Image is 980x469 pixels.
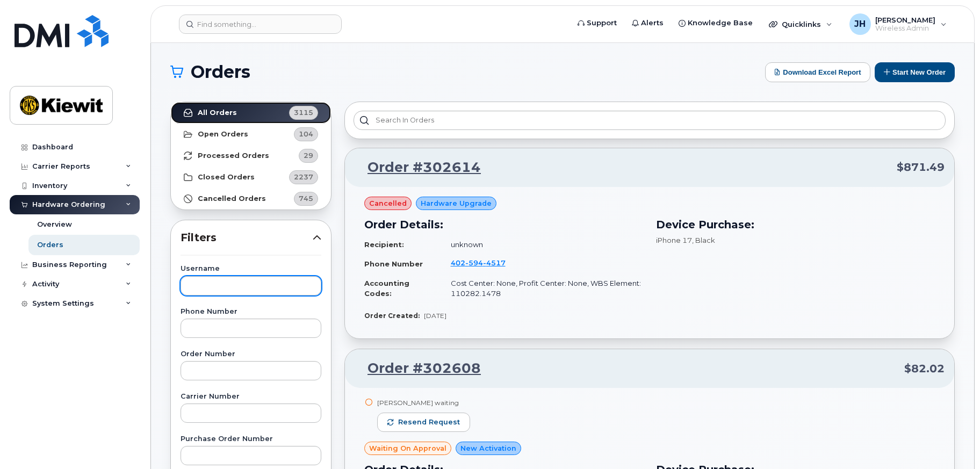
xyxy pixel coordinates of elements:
[692,236,715,244] span: , Black
[656,236,692,244] span: iPhone 17
[398,417,460,427] span: Resend request
[355,359,481,378] a: Order #302608
[451,258,518,267] a: 4025944517
[451,258,506,267] span: 402
[198,109,237,117] strong: All Orders
[181,393,321,400] label: Carrier Number
[171,145,331,167] a: Processed Orders29
[364,312,420,320] strong: Order Created:
[191,64,250,80] span: Orders
[171,188,331,210] a: Cancelled Orders745
[904,361,945,377] span: $82.02
[294,107,313,118] span: 3115
[933,422,972,461] iframe: Messenger Launcher
[460,443,516,453] span: New Activation
[377,413,470,432] button: Resend request
[424,312,446,320] span: [DATE]
[299,129,313,139] span: 104
[171,167,331,188] a: Closed Orders2237
[369,198,407,208] span: cancelled
[171,124,331,145] a: Open Orders104
[421,198,492,208] span: Hardware Upgrade
[465,258,483,267] span: 594
[354,111,946,130] input: Search in orders
[198,173,255,182] strong: Closed Orders
[198,151,269,160] strong: Processed Orders
[875,62,955,82] button: Start New Order
[483,258,506,267] span: 4517
[299,193,313,204] span: 745
[897,160,945,175] span: $871.49
[441,274,643,302] td: Cost Center: None, Profit Center: None, WBS Element: 110282.1478
[181,436,321,443] label: Purchase Order Number
[441,235,643,254] td: unknown
[355,158,481,177] a: Order #302614
[181,308,321,315] label: Phone Number
[181,351,321,358] label: Order Number
[656,217,935,233] h3: Device Purchase:
[377,398,470,407] div: [PERSON_NAME] waiting
[364,279,409,298] strong: Accounting Codes:
[198,194,266,203] strong: Cancelled Orders
[369,443,446,453] span: Waiting On Approval
[364,259,423,268] strong: Phone Number
[364,217,643,233] h3: Order Details:
[181,230,313,246] span: Filters
[171,102,331,124] a: All Orders3115
[198,130,248,139] strong: Open Orders
[304,150,313,161] span: 29
[181,265,321,272] label: Username
[765,62,870,82] button: Download Excel Report
[294,172,313,182] span: 2237
[364,240,404,249] strong: Recipient:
